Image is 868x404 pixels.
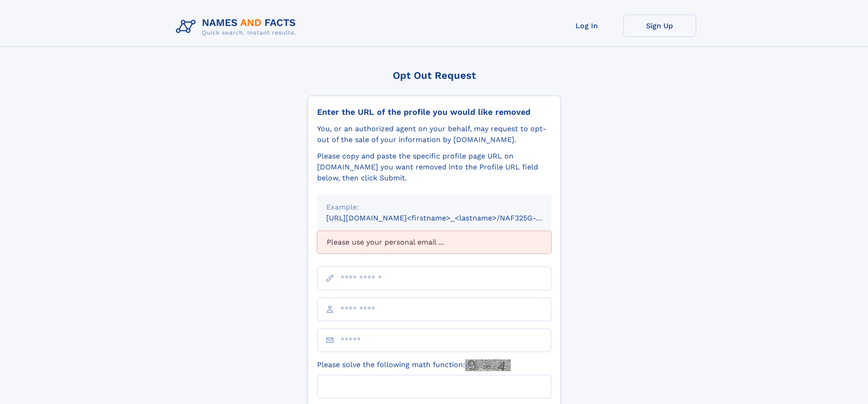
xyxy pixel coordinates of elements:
div: Please copy and paste the specific profile page URL on [DOMAIN_NAME] you want removed into the Pr... [317,151,551,184]
label: Please solve the following math function: [317,359,511,371]
div: You, or an authorized agent on your behalf, may request to opt-out of the sale of your informatio... [317,123,551,145]
img: Logo Names and Facts [172,15,303,39]
div: Enter the URL of the profile you would like removed [317,107,551,117]
div: Example: [326,202,542,213]
div: Please use your personal email ... [317,231,551,254]
a: Sign Up [623,15,696,37]
a: Log In [550,15,623,37]
small: [URL][DOMAIN_NAME]<firstname>_<lastname>/NAF325G-xxxxxxxx [326,214,569,222]
div: Opt Out Request [308,70,561,81]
